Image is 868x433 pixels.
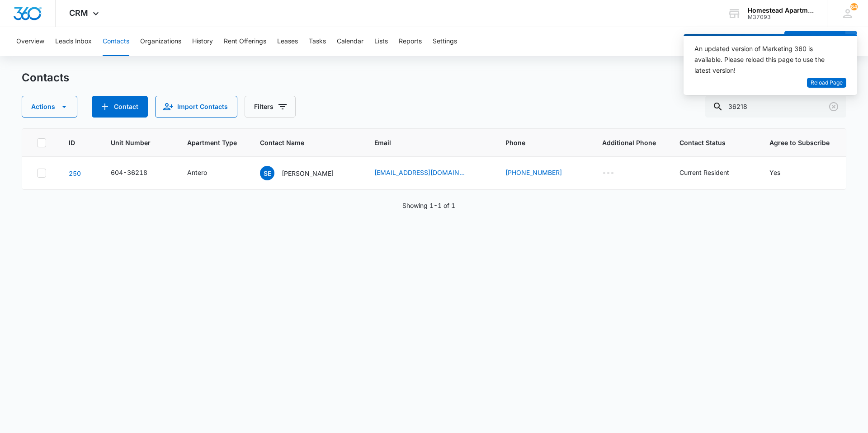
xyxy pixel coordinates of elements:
[374,138,471,147] span: Email
[850,3,858,10] div: notifications count
[155,96,237,118] button: Import Contacts
[769,168,797,179] div: Agree to Subscribe - Yes - Select to Edit Field
[679,168,745,179] div: Contact Status - Current Resident - Select to Edit Field
[374,168,481,179] div: Email - saintatwar7@gmail.com - Select to Edit Field
[679,168,729,177] div: Current Resident
[399,27,422,56] button: Reports
[245,96,296,118] button: Filters
[187,168,223,179] div: Apartment Type - Antero - Select to Edit Field
[187,138,239,147] span: Apartment Type
[679,138,734,147] span: Contact Status
[69,169,81,177] a: Navigate to contact details page for Santos Esparza
[826,99,841,114] button: Clear
[103,27,129,56] button: Contacts
[260,166,350,180] div: Contact Name - Santos Esparza - Select to Edit Field
[505,168,562,177] a: [PHONE_NUMBER]
[282,169,334,178] p: [PERSON_NAME]
[111,168,164,179] div: Unit Number - 604-36218 - Select to Edit Field
[277,27,298,56] button: Leases
[187,168,207,177] div: Antero
[224,27,266,56] button: Rent Offerings
[111,138,165,147] span: Unit Number
[705,96,846,118] input: Search Contacts
[602,168,614,179] div: ---
[16,27,44,56] button: Overview
[69,8,88,18] span: CRM
[22,96,77,118] button: Actions
[694,43,835,76] div: An updated version of Marketing 360 is available. Please reload this page to use the latest version!
[784,31,845,52] button: Add Contact
[192,27,213,56] button: History
[769,138,831,147] span: Agree to Subscribe
[602,138,658,147] span: Additional Phone
[337,27,363,56] button: Calendar
[602,168,631,179] div: Additional Phone - - Select to Edit Field
[807,78,846,88] button: Reload Page
[505,168,578,179] div: Phone - 970-556-2809 - Select to Edit Field
[748,14,814,20] div: account id
[69,138,76,147] span: ID
[748,7,814,14] div: account name
[309,27,326,56] button: Tasks
[505,138,567,147] span: Phone
[433,27,457,56] button: Settings
[92,96,148,118] button: Add Contact
[811,79,843,87] span: Reload Page
[769,168,780,177] div: Yes
[402,201,455,210] p: Showing 1-1 of 1
[22,71,69,85] h1: Contacts
[374,168,465,177] a: [EMAIL_ADDRESS][DOMAIN_NAME]
[140,27,181,56] button: Organizations
[850,3,858,10] span: 84
[260,138,340,147] span: Contact Name
[374,27,388,56] button: Lists
[260,166,274,180] span: SE
[55,27,92,56] button: Leads Inbox
[111,168,147,177] div: 604-36218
